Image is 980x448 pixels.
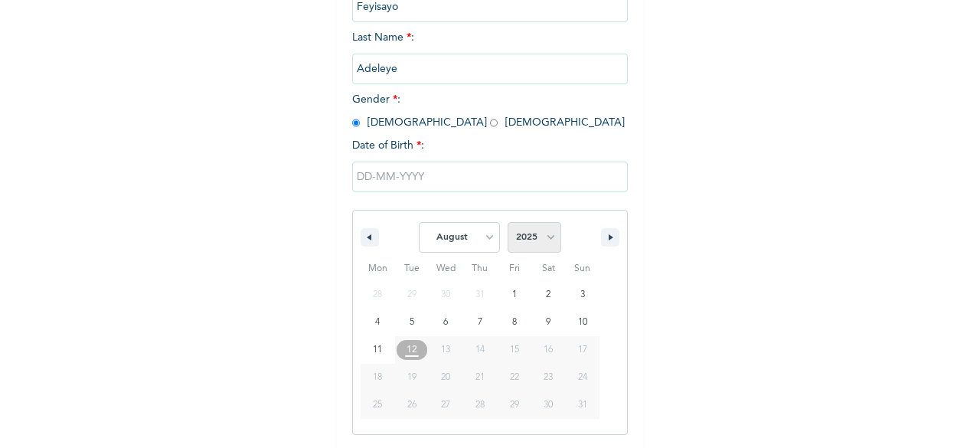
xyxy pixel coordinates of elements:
button: 7 [463,309,498,336]
span: 27 [441,391,450,419]
button: 3 [565,281,599,309]
span: 8 [512,309,517,336]
span: Date of Birth : [352,138,424,154]
button: 9 [531,309,566,336]
span: Mon [361,257,395,281]
button: 6 [429,309,463,336]
span: 14 [475,336,485,364]
button: 16 [531,336,566,364]
span: 9 [546,309,550,336]
span: 13 [441,336,450,364]
button: 18 [361,364,395,391]
span: 30 [544,391,553,419]
span: Sun [565,257,599,281]
button: 12 [395,336,430,364]
span: Wed [429,257,463,281]
span: 2 [546,281,550,309]
span: 7 [478,309,482,336]
span: 11 [373,336,382,364]
span: 26 [407,391,416,419]
input: Enter your last name [352,54,628,84]
span: 22 [510,364,519,391]
span: 1 [512,281,517,309]
span: 31 [578,391,587,419]
span: 15 [510,336,519,364]
button: 5 [395,309,430,336]
span: 23 [544,364,553,391]
button: 20 [429,364,463,391]
button: 30 [531,391,566,419]
span: Sat [531,257,566,281]
span: 16 [544,336,553,364]
button: 22 [497,364,531,391]
span: 25 [373,391,382,419]
button: 14 [463,336,498,364]
button: 1 [497,281,531,309]
span: Fri [497,257,531,281]
button: 27 [429,391,463,419]
span: Thu [463,257,498,281]
button: 4 [361,309,395,336]
button: 8 [497,309,531,336]
span: Tue [395,257,430,281]
input: DD-MM-YYYY [352,162,628,192]
button: 15 [497,336,531,364]
button: 23 [531,364,566,391]
span: 29 [510,391,519,419]
button: 31 [565,391,599,419]
span: 3 [580,281,585,309]
button: 29 [497,391,531,419]
button: 25 [361,391,395,419]
button: 11 [361,336,395,364]
button: 19 [395,364,430,391]
span: 5 [410,309,414,336]
span: 10 [578,309,587,336]
span: 17 [578,336,587,364]
span: 21 [475,364,485,391]
span: 24 [578,364,587,391]
span: 28 [475,391,485,419]
span: 18 [373,364,382,391]
button: 28 [463,391,498,419]
button: 10 [565,309,599,336]
span: 4 [375,309,380,336]
button: 24 [565,364,599,391]
span: 19 [407,364,416,391]
button: 26 [395,391,430,419]
button: 17 [565,336,599,364]
button: 2 [531,281,566,309]
button: 21 [463,364,498,391]
span: Last Name : [352,32,628,74]
span: 20 [441,364,450,391]
button: 13 [429,336,463,364]
span: 12 [407,336,417,364]
span: 6 [443,309,448,336]
span: Gender : [DEMOGRAPHIC_DATA] [DEMOGRAPHIC_DATA] [352,94,625,128]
